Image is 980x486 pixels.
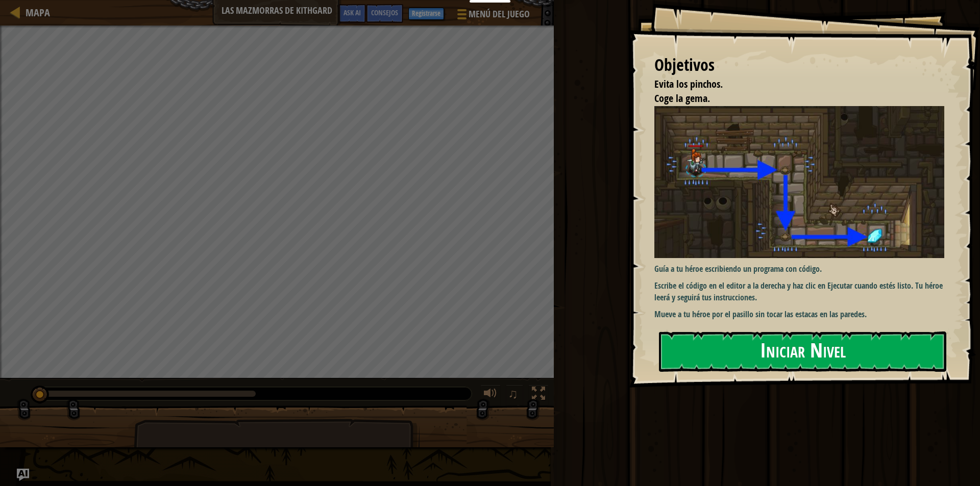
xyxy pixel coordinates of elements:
[449,4,536,28] button: Menú del Juego
[371,8,398,17] span: Consejos
[654,309,952,320] p: Mueve a tu héroe por el pasillo sin tocar las estacas en las paredes.
[654,54,944,77] div: Objetivos
[469,8,530,21] span: Menú del Juego
[17,469,29,481] button: Ask AI
[344,8,361,17] span: Ask AI
[654,77,723,91] span: Evita los pinchos.
[338,4,366,23] button: Ask AI
[26,6,50,19] span: Mapa
[642,91,942,106] li: Coge la gema.
[654,106,952,259] img: Mazmorras de Kithgard
[408,8,444,20] button: Registrarse
[480,385,501,405] button: Ajustar volúmen
[20,6,50,19] a: Mapa
[654,263,952,275] p: Guía a tu héroe escribiendo un programa con código.
[506,385,523,405] button: ♫
[659,331,946,372] button: Iniciar Nivel
[642,77,942,92] li: Evita los pinchos.
[528,385,549,405] button: Alterna pantalla completa.
[654,280,952,303] p: Escribe el código en el editor a la derecha y haz clic en Ejecutar cuando estés listo. Tu héroe l...
[508,386,518,401] span: ♫
[654,91,710,105] span: Coge la gema.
